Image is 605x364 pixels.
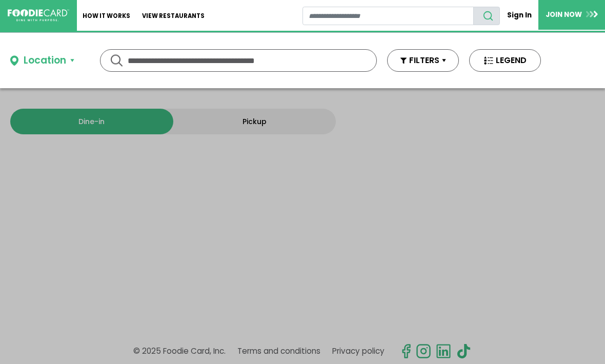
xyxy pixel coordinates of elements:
[302,7,474,25] input: restaurant search
[473,7,500,25] button: search
[387,49,459,72] button: FILTERS
[24,53,66,68] div: Location
[8,9,69,22] img: FoodieCard; Eat, Drink, Save, Donate
[500,6,538,24] a: Sign In
[10,53,74,68] button: Location
[469,49,541,72] button: LEGEND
